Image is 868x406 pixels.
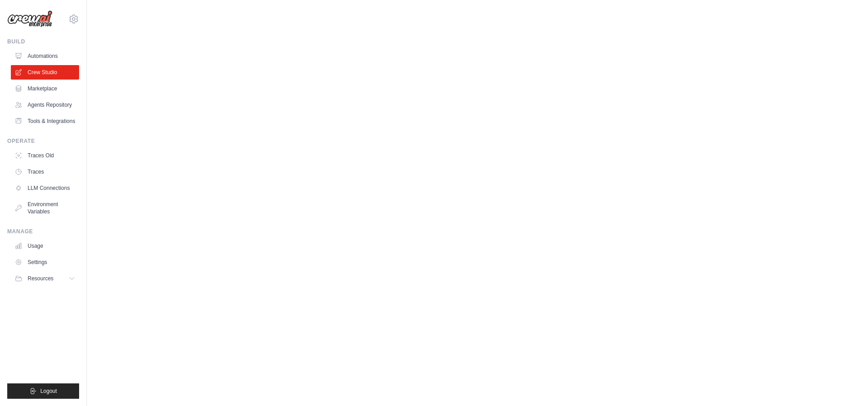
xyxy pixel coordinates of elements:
div: Build [7,38,79,45]
div: Operate [7,137,79,145]
a: Crew Studio [11,65,79,80]
button: Logout [7,383,79,399]
a: Marketplace [11,81,79,96]
a: Settings [11,255,79,269]
button: Resources [11,271,79,286]
span: Logout [40,387,57,395]
a: Automations [11,49,79,63]
a: Usage [11,239,79,253]
span: Resources [28,275,53,282]
a: Traces Old [11,148,79,163]
a: Traces [11,165,79,179]
a: LLM Connections [11,181,79,195]
div: Manage [7,228,79,235]
a: Agents Repository [11,98,79,112]
a: Environment Variables [11,197,79,219]
a: Tools & Integrations [11,114,79,128]
img: Logo [7,10,52,28]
